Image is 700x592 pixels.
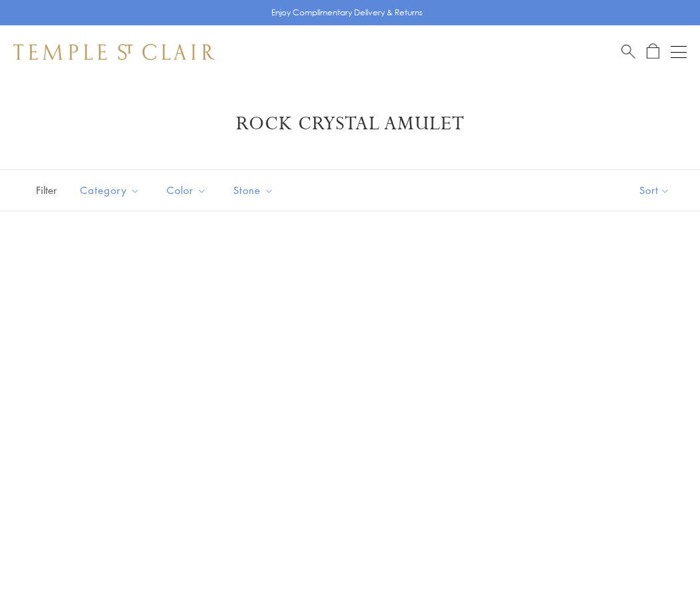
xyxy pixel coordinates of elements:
[13,44,215,60] img: Temple St. Clair
[271,6,423,19] p: Enjoy Complimentary Delivery & Returns
[157,175,217,205] button: Color
[647,43,659,60] a: Open Shopping Bag
[160,182,217,199] span: Color
[621,43,635,60] a: Search
[609,170,700,211] button: Show sort by
[33,112,667,136] h1: Rock Crystal Amulet
[227,182,284,199] span: Stone
[70,175,150,205] button: Category
[671,44,687,60] button: Open navigation
[223,175,284,205] button: Stone
[73,182,150,199] span: Category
